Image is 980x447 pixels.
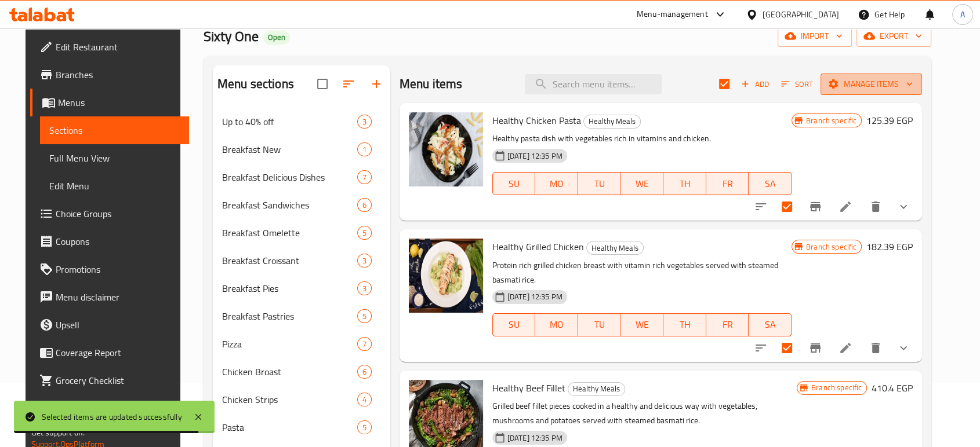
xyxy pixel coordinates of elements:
button: FR [706,172,749,195]
span: SA [753,316,787,333]
p: Protein rich grilled chicken breast with vitamin rich vegetables served with steamed basmati rice. [492,258,792,287]
span: WE [625,175,659,192]
a: Promotions [30,255,189,283]
div: Chicken Broast6 [213,358,390,386]
div: Chicken Strips [222,393,357,406]
div: items [357,281,372,295]
button: SU [492,313,536,336]
span: Chicken Broast [222,365,357,379]
span: 5 [358,228,371,239]
div: Pasta5 [213,413,390,441]
a: Edit Restaurant [30,33,189,61]
img: Healthy Grilled Chicken [409,239,483,313]
span: Coupons [56,235,180,248]
a: Full Menu View [40,144,189,172]
div: Breakfast Delicious Dishes7 [213,163,390,191]
span: 7 [358,172,371,183]
img: Healthy Chicken Pasta [409,112,483,186]
span: Healthy Grilled Chicken [492,238,584,255]
div: [GEOGRAPHIC_DATA] [763,8,839,21]
p: Healthy pasta dish with vegetables rich in vitamins and chicken. [492,131,792,146]
a: Menu disclaimer [30,283,189,311]
span: Menu disclaimer [56,290,180,304]
button: TU [578,313,621,336]
button: import [778,25,852,47]
span: export [866,29,922,43]
button: Add section [362,70,390,98]
button: WE [620,313,663,336]
div: Healthy Meals [568,382,625,396]
span: Open [263,32,290,42]
div: Healthy Meals [583,115,641,129]
button: export [856,25,931,47]
span: TU [583,316,616,333]
div: Breakfast New1 [213,135,390,163]
span: 3 [358,283,371,294]
div: items [357,393,372,406]
div: Healthy Meals [586,241,644,255]
div: Breakfast Pies3 [213,274,390,302]
span: Select section [712,72,736,96]
span: Grocery Checklist [56,373,180,387]
span: MO [540,175,574,192]
svg: Show Choices [896,200,910,214]
span: Breakfast New [222,142,357,156]
span: [DATE] 12:35 PM [503,433,567,444]
a: Choice Groups [30,200,189,228]
div: Pizza7 [213,330,390,358]
span: Edit Menu [49,179,180,193]
div: Breakfast Omelette5 [213,219,390,247]
div: Pasta [222,420,357,434]
button: MO [535,172,578,195]
button: Manage items [821,74,922,95]
a: Coverage Report [30,339,189,367]
span: FR [711,175,745,192]
button: TU [578,172,621,195]
span: Select to update [775,336,799,360]
span: Add item [736,75,774,93]
a: Edit menu item [839,200,852,214]
button: FR [706,313,749,336]
button: show more [890,193,917,221]
span: Healthy Meals [584,115,640,128]
span: FR [711,316,745,333]
span: Edit Restaurant [56,40,180,54]
span: Breakfast Pies [222,281,357,295]
h6: 182.39 EGP [866,239,913,255]
a: Edit menu item [839,341,852,355]
button: MO [535,313,578,336]
button: delete [862,193,890,221]
button: delete [862,334,890,362]
svg: Show Choices [896,341,910,355]
div: Menu-management [637,8,708,21]
span: Healthy Meals [568,382,625,395]
span: 5 [358,422,371,433]
a: Upsell [30,311,189,339]
span: Manage items [830,77,913,91]
h2: Menu items [400,75,463,93]
div: items [357,115,372,129]
span: 7 [358,339,371,350]
span: SU [498,316,531,333]
div: Breakfast Sandwiches6 [213,191,390,219]
span: Breakfast Omelette [222,226,357,240]
span: [DATE] 12:35 PM [503,151,567,162]
span: Sort items [774,75,821,93]
a: Edit Menu [40,172,189,200]
button: TH [663,172,706,195]
div: items [357,420,372,434]
span: [DATE] 12:35 PM [503,291,567,302]
button: SU [492,172,536,195]
span: Sixty One [204,23,259,49]
span: import [787,29,843,43]
div: Breakfast Croissant3 [213,247,390,274]
span: Promotions [56,262,180,276]
span: TH [668,316,702,333]
span: Pizza [222,337,357,351]
button: Branch-specific-item [801,193,829,221]
div: items [357,198,372,212]
button: Branch-specific-item [801,334,829,362]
